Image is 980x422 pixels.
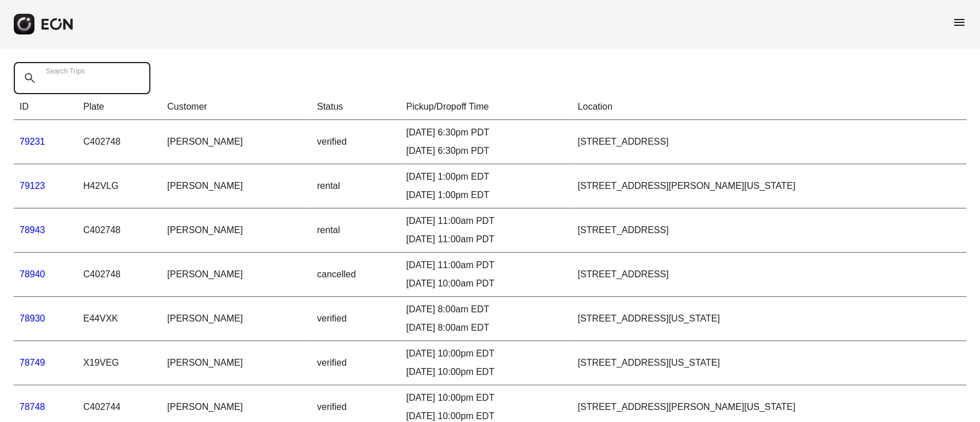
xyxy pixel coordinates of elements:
td: H42VLG [78,164,161,208]
td: cancelled [311,253,400,297]
td: verified [311,297,400,341]
div: [DATE] 11:00am PDT [406,214,566,228]
a: 78943 [20,225,45,235]
label: Search Trips [46,67,84,76]
div: [DATE] 8:00am EDT [406,321,566,335]
a: 78940 [20,269,45,279]
td: C402748 [78,120,161,164]
td: [PERSON_NAME] [161,253,311,297]
td: X19VEG [78,341,161,385]
div: [DATE] 11:00am PDT [406,258,566,272]
td: C402748 [78,208,161,253]
td: verified [311,341,400,385]
td: [STREET_ADDRESS][US_STATE] [572,341,966,385]
td: C402748 [78,253,161,297]
th: Customer [161,94,311,120]
div: [DATE] 6:30pm PDT [406,126,566,140]
div: [DATE] 10:00pm EDT [406,347,566,361]
a: 78749 [20,358,45,367]
td: E44VXK [78,297,161,341]
td: [STREET_ADDRESS] [572,253,966,297]
a: 79123 [20,181,45,191]
td: [STREET_ADDRESS][US_STATE] [572,297,966,341]
div: [DATE] 1:00pm EDT [406,188,566,202]
th: ID [14,94,78,120]
td: [PERSON_NAME] [161,297,311,341]
td: rental [311,164,400,208]
td: [PERSON_NAME] [161,341,311,385]
span: menu [952,16,966,29]
a: 78930 [20,313,45,323]
div: [DATE] 1:00pm EDT [406,170,566,184]
div: [DATE] 11:00am PDT [406,233,566,246]
td: rental [311,208,400,253]
a: 79231 [20,137,45,146]
th: Plate [78,94,161,120]
th: Pickup/Dropoff Time [400,94,572,120]
th: Location [572,94,966,120]
div: [DATE] 10:00pm EDT [406,365,566,379]
div: [DATE] 6:30pm PDT [406,144,566,158]
td: [STREET_ADDRESS] [572,208,966,253]
div: [DATE] 8:00am EDT [406,303,566,316]
td: [PERSON_NAME] [161,120,311,164]
td: verified [311,120,400,164]
a: 78748 [20,402,45,412]
div: [DATE] 10:00pm EDT [406,391,566,405]
td: [STREET_ADDRESS][PERSON_NAME][US_STATE] [572,164,966,208]
td: [PERSON_NAME] [161,164,311,208]
td: [PERSON_NAME] [161,208,311,253]
td: [STREET_ADDRESS] [572,120,966,164]
div: [DATE] 10:00am PDT [406,277,566,291]
th: Status [311,94,400,120]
